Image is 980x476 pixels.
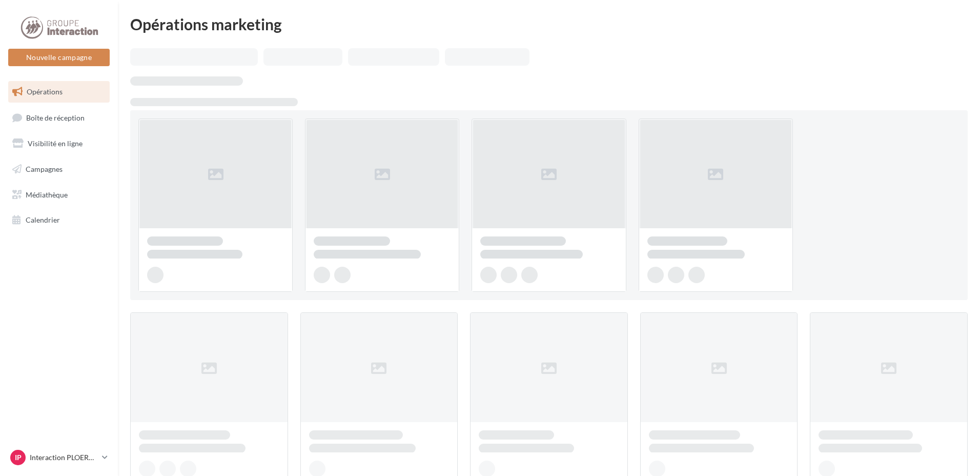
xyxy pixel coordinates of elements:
[8,49,110,66] button: Nouvelle campagne
[6,184,112,206] a: Médiathèque
[6,81,112,103] a: Opérations
[8,448,110,467] a: IP Interaction PLOERMEL
[26,113,85,122] span: Boîte de réception
[6,209,112,231] a: Calendrier
[30,452,98,463] p: Interaction PLOERMEL
[26,165,63,173] span: Campagnes
[6,158,112,180] a: Campagnes
[130,16,968,32] div: Opérations marketing
[6,133,112,154] a: Visibilité en ligne
[15,452,22,463] span: IP
[26,215,60,224] span: Calendrier
[28,139,83,148] span: Visibilité en ligne
[26,190,68,199] span: Médiathèque
[6,107,112,129] a: Boîte de réception
[27,87,63,96] span: Opérations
